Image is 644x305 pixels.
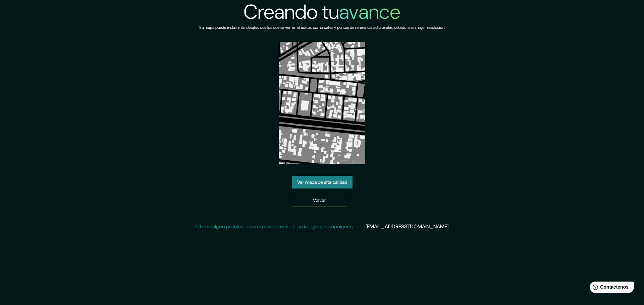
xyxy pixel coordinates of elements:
font: Ver mapa de alta calidad [297,179,347,185]
font: Su mapa puede incluir más detalles que los que se ven en el editor, como calles y puntos de refer... [199,25,445,30]
font: . [448,223,449,230]
img: vista previa del mapa creado [279,42,365,164]
iframe: Lanzador de widgets de ayuda [584,279,637,298]
a: Volver [292,194,347,207]
font: Volver [313,197,326,203]
a: [EMAIL_ADDRESS][DOMAIN_NAME] [366,223,448,230]
a: Ver mapa de alta calidad [292,176,353,188]
font: Si tiene algún problema con la vista previa de su imagen, comuníquese con [195,223,366,230]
